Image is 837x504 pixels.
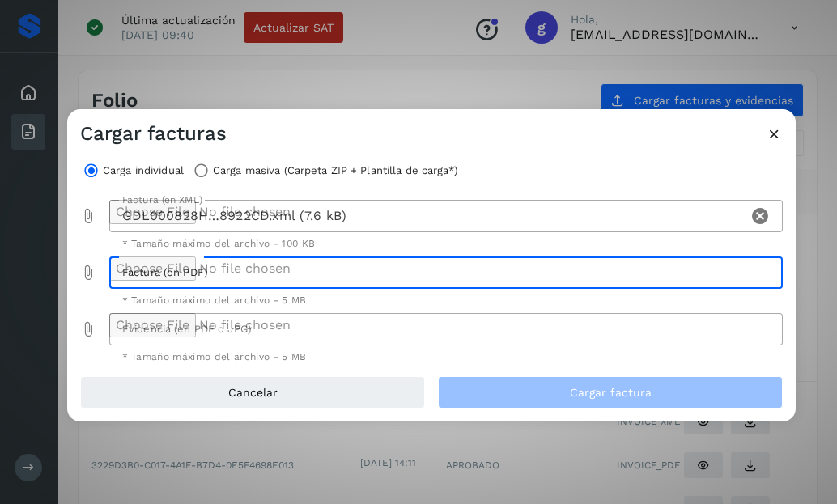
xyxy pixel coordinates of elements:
i: Factura (en XML) prepended action [80,208,96,224]
div: * Tamaño máximo del archivo - 5 MB [122,352,771,362]
span: Cancelar [228,387,278,398]
div: GDL000828H…8922CD.xml (7.6 kB) [109,200,748,232]
h3: Cargar facturas [80,122,227,146]
i: Clear Factura (en XML) [750,206,770,226]
i: Evidencia (en PDF o JPG) prepended action [80,321,96,337]
div: * Tamaño máximo del archivo - 100 KB [122,239,771,248]
span: Cargar factura [570,387,652,398]
button: Cancelar [80,376,425,409]
div: * Tamaño máximo del archivo - 5 MB [122,295,771,305]
label: Carga individual [103,159,184,182]
label: Carga masiva (Carpeta ZIP + Plantilla de carga*) [213,159,458,182]
button: Cargar factura [438,376,783,409]
i: Factura (en PDF) prepended action [80,265,96,281]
